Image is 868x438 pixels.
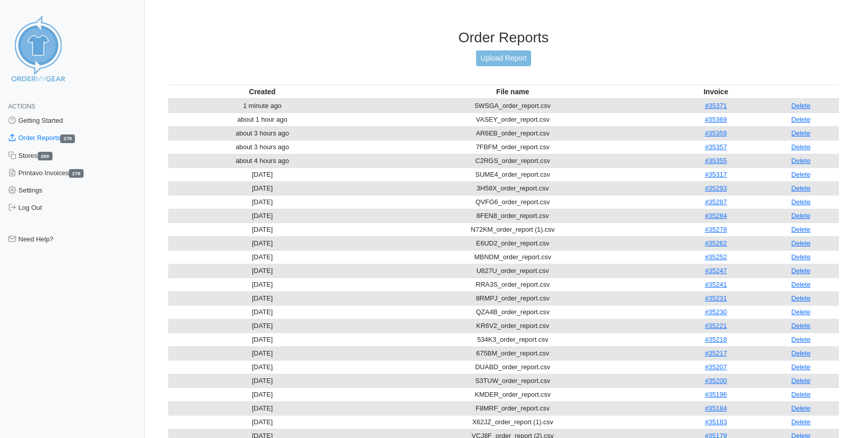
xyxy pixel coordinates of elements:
[168,85,357,99] th: Created
[168,99,357,113] td: 1 minute ago
[69,169,84,178] span: 278
[705,226,727,233] a: #35278
[356,168,669,181] td: SUME4_order_report.csv
[168,305,357,319] td: [DATE]
[705,212,727,220] a: #35284
[792,308,811,316] a: Delete
[792,391,811,398] a: Delete
[705,363,727,371] a: #35207
[356,126,669,140] td: AR6EB_order_report.csv
[792,404,811,412] a: Delete
[792,336,811,343] a: Delete
[705,239,727,247] a: #35262
[168,388,357,401] td: [DATE]
[356,154,669,168] td: C2RGS_order_report.csv
[792,116,811,123] a: Delete
[705,294,727,302] a: #35231
[356,374,669,388] td: S3TUW_order_report.csv
[792,267,811,275] a: Delete
[168,140,357,154] td: about 3 hours ago
[356,360,669,374] td: DUABD_order_report.csv
[168,154,357,168] td: about 4 hours ago
[356,113,669,126] td: VASEY_order_report.csv
[792,281,811,288] a: Delete
[168,236,357,250] td: [DATE]
[792,322,811,330] a: Delete
[705,336,727,343] a: #35218
[168,126,357,140] td: about 3 hours ago
[356,264,669,278] td: U827U_order_report.csv
[705,391,727,398] a: #35196
[705,171,727,178] a: #35317
[705,308,727,316] a: #35230
[705,253,727,261] a: #35252
[168,181,357,195] td: [DATE]
[792,157,811,165] a: Delete
[792,184,811,192] a: Delete
[476,50,531,66] a: Upload Report
[705,184,727,192] a: #35293
[669,85,762,99] th: Invoice
[705,322,727,330] a: #35221
[356,236,669,250] td: E6UD2_order_report.csv
[356,346,669,360] td: 675BM_order_report.csv
[705,418,727,426] a: #35183
[792,294,811,302] a: Delete
[356,278,669,291] td: RRA3S_order_report.csv
[168,168,357,181] td: [DATE]
[356,250,669,264] td: MBNDM_order_report.csv
[792,171,811,178] a: Delete
[705,129,727,137] a: #35359
[356,305,669,319] td: QZA4B_order_report.csv
[168,29,839,46] h3: Order Reports
[60,134,75,143] span: 278
[792,239,811,247] a: Delete
[792,363,811,371] a: Delete
[356,99,669,113] td: 5WSGA_order_report.csv
[705,157,727,165] a: #35355
[356,401,669,415] td: F8MRF_order_report.csv
[168,264,357,278] td: [DATE]
[792,253,811,261] a: Delete
[168,223,357,236] td: [DATE]
[356,85,669,99] th: File name
[792,212,811,220] a: Delete
[168,415,357,429] td: [DATE]
[38,152,52,160] span: 269
[792,102,811,109] a: Delete
[356,195,669,209] td: QVFG6_order_report.csv
[792,418,811,426] a: Delete
[356,223,669,236] td: N72KM_order_report (1).csv
[356,415,669,429] td: X62JZ_order_report (1).csv
[356,388,669,401] td: KMDER_order_report.csv
[168,113,357,126] td: about 1 hour ago
[168,250,357,264] td: [DATE]
[705,349,727,357] a: #35217
[705,281,727,288] a: #35241
[705,198,727,206] a: #35287
[8,103,35,110] span: Actions
[792,377,811,385] a: Delete
[168,291,357,305] td: [DATE]
[356,209,669,223] td: 8FEN8_order_report.csv
[168,401,357,415] td: [DATE]
[168,374,357,388] td: [DATE]
[792,143,811,151] a: Delete
[168,209,357,223] td: [DATE]
[168,195,357,209] td: [DATE]
[168,346,357,360] td: [DATE]
[705,143,727,151] a: #35357
[792,198,811,206] a: Delete
[705,116,727,123] a: #35369
[705,404,727,412] a: #35184
[792,226,811,233] a: Delete
[792,129,811,137] a: Delete
[168,319,357,333] td: [DATE]
[705,377,727,385] a: #35200
[356,319,669,333] td: KR6V2_order_report.csv
[356,333,669,346] td: 534K3_order_report.csv
[792,349,811,357] a: Delete
[168,360,357,374] td: [DATE]
[168,333,357,346] td: [DATE]
[356,140,669,154] td: 7FBFM_order_report.csv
